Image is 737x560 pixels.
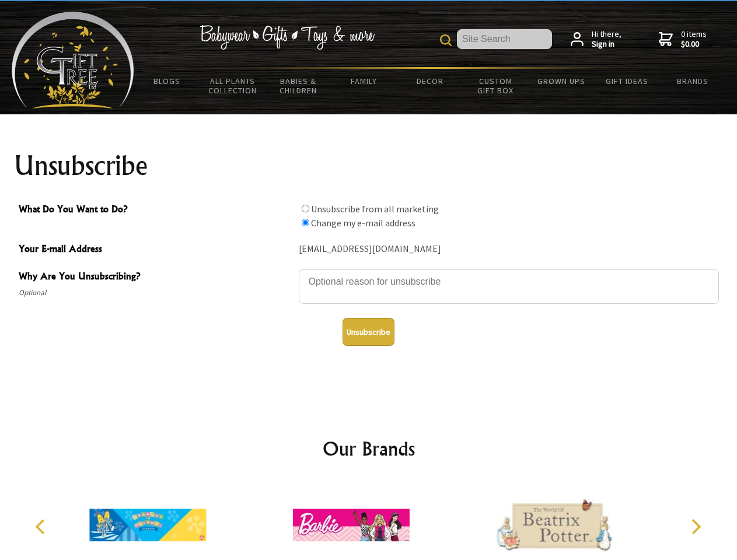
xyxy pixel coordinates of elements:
[12,12,134,108] img: Babyware - Gifts - Toys and more...
[660,69,726,93] a: Brands
[302,219,309,226] input: What Do You Want to Do?
[311,217,415,229] label: Change my e-mail address
[302,205,309,212] input: What Do You Want to Do?
[331,69,397,93] a: Family
[23,435,714,463] h2: Our Brands
[457,29,552,49] input: Site Search
[200,69,266,103] a: All Plants Collection
[299,269,719,304] textarea: Why Are You Unsubscribing?
[14,152,724,180] h1: Unsubscribe
[681,29,707,50] span: 0 items
[29,514,55,540] button: Previous
[19,286,293,300] span: Optional
[311,203,439,215] label: Unsubscribe from all marketing
[571,29,621,50] a: Hi there,Sign in
[299,240,719,258] div: [EMAIL_ADDRESS][DOMAIN_NAME]
[683,514,708,540] button: Next
[440,34,452,46] img: product search
[19,242,293,258] span: Your E-mail Address
[134,69,200,93] a: BLOGS
[343,318,394,346] button: Unsubscribe
[266,69,331,103] a: Babies & Children
[592,29,621,50] span: Hi there,
[19,202,293,219] span: What Do You Want to Do?
[19,269,293,286] span: Why Are You Unsubscribing?
[463,69,529,103] a: Custom Gift Box
[528,69,594,93] a: Grown Ups
[200,25,375,50] img: Babywear - Gifts - Toys & more
[594,69,660,93] a: Gift Ideas
[681,39,707,50] strong: $0.00
[659,29,707,50] a: 0 items$0.00
[592,39,621,50] strong: Sign in
[397,69,463,93] a: Decor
